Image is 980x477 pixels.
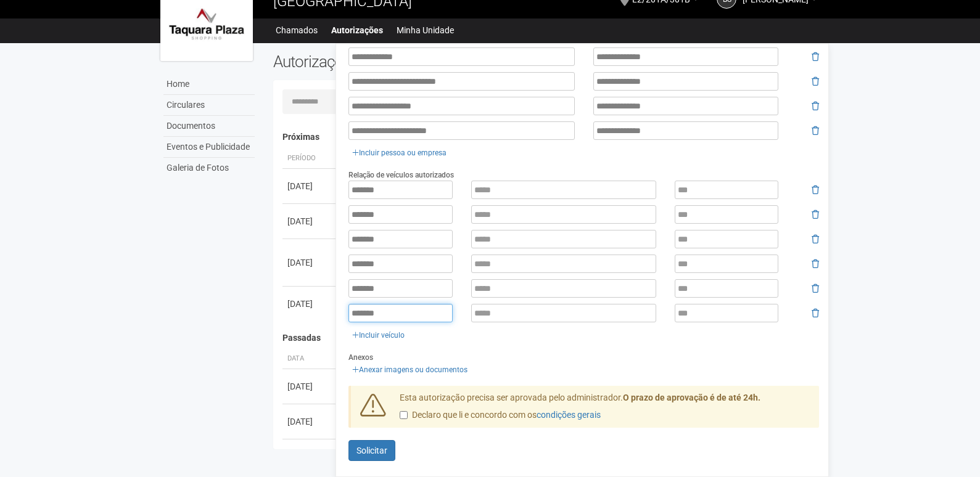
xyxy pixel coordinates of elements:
h4: Passadas [282,333,811,343]
button: Solicitar [348,440,395,461]
a: Incluir veículo [348,328,408,342]
label: Relação de veículos autorizados [348,169,454,181]
i: Remover [812,259,819,268]
a: condições gerais [537,410,601,420]
input: Declaro que li e concordo com oscondições gerais [400,411,408,419]
i: Remover [812,52,819,61]
div: [DATE] [287,180,333,192]
div: [DATE] [287,380,333,393]
label: Anexos [348,352,373,363]
a: Autorizações [331,22,383,39]
label: Declaro que li e concordo com os [400,409,601,422]
div: [DATE] [287,215,333,227]
a: Eventos e Publicidade [163,137,255,158]
th: Período [282,149,338,169]
th: Data [282,349,338,369]
i: Remover [812,185,819,194]
i: Remover [812,126,819,135]
strong: O prazo de aprovação é de até 24h. [623,393,760,402]
a: Home [163,74,255,95]
div: [DATE] [287,415,333,428]
div: [DATE] [287,256,333,269]
a: Anexar imagens ou documentos [348,363,471,377]
i: Remover [812,309,819,317]
a: Incluir pessoa ou empresa [348,146,450,160]
a: Galeria de Fotos [163,158,255,178]
a: Chamados [276,22,318,39]
a: Minha Unidade [397,22,454,39]
a: Documentos [163,116,255,137]
i: Remover [812,102,819,110]
div: [DATE] [287,298,333,310]
i: Remover [812,77,819,86]
a: Circulares [163,95,255,116]
span: Solicitar [356,446,387,455]
h2: Autorizações [273,52,537,71]
i: Remover [812,235,819,243]
i: Remover [812,210,819,219]
div: Esta autorização precisa ser aprovada pelo administrador. [390,392,820,428]
i: Remover [812,284,819,293]
h4: Próximas [282,132,811,142]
